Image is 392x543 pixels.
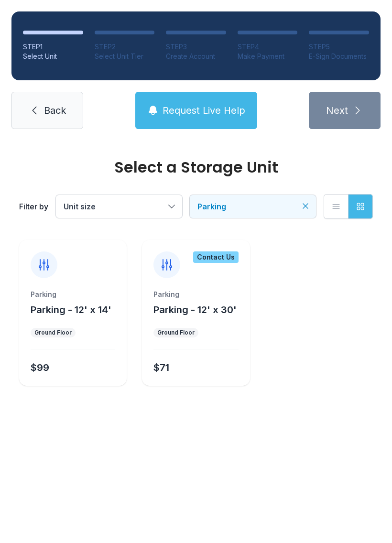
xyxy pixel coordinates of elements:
[44,104,66,117] span: Back
[34,329,72,337] div: Ground Floor
[31,303,111,316] button: Parking - 12' x 14'
[56,195,182,218] button: Unit size
[31,361,49,374] div: $99
[19,201,48,212] div: Filter by
[238,42,298,52] div: STEP 4
[153,361,169,374] div: $71
[31,290,115,299] div: Parking
[23,52,83,61] div: Select Unit
[309,52,369,61] div: E-Sign Documents
[95,52,155,61] div: Select Unit Tier
[153,290,238,299] div: Parking
[190,195,316,218] button: Parking
[166,52,226,61] div: Create Account
[301,201,310,211] button: Clear filters
[95,42,155,52] div: STEP 2
[238,52,298,61] div: Make Payment
[309,42,369,52] div: STEP 5
[64,202,96,211] span: Unit size
[153,303,237,316] button: Parking - 12' x 30'
[163,104,245,117] span: Request Live Help
[23,42,83,52] div: STEP 1
[153,304,237,315] span: Parking - 12' x 30'
[197,202,226,211] span: Parking
[166,42,226,52] div: STEP 3
[157,329,195,337] div: Ground Floor
[19,160,373,175] div: Select a Storage Unit
[31,304,111,315] span: Parking - 12' x 14'
[326,104,348,117] span: Next
[193,251,239,263] div: Contact Us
